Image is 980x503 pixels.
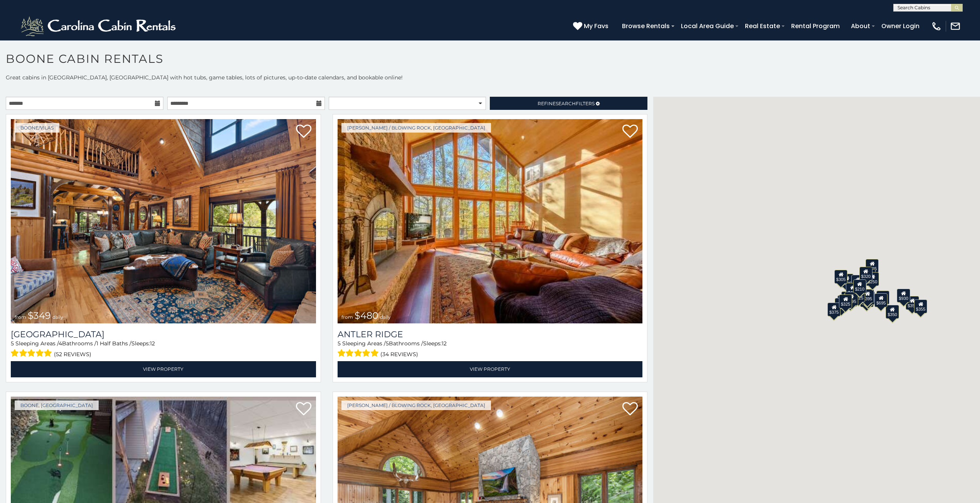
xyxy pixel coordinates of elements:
[11,329,316,340] h3: Diamond Creek Lodge
[851,275,864,289] div: $565
[11,340,14,347] span: 5
[338,361,643,377] a: View Property
[931,21,942,32] img: phone-regular-white.png
[296,124,311,140] a: Add to favorites
[338,119,643,323] a: from $480 daily
[28,310,51,321] span: $349
[859,266,872,280] div: $320
[11,329,316,340] a: [GEOGRAPHIC_DATA]
[914,299,927,313] div: $355
[874,293,888,307] div: $695
[11,361,316,377] a: View Property
[338,340,643,359] div: Sleeping Areas / Bathrooms / Sleeps:
[380,349,418,359] span: (34 reviews)
[573,21,610,31] a: My Favs
[386,340,389,347] span: 5
[355,310,378,321] span: $480
[442,340,447,347] span: 12
[15,314,26,320] span: from
[834,269,847,283] div: $305
[341,314,353,320] span: from
[338,340,341,347] span: 5
[296,401,311,417] a: Add to favorites
[853,279,866,293] div: $210
[11,119,316,323] a: from $349 daily
[897,288,910,302] div: $930
[380,314,391,320] span: daily
[906,296,919,310] div: $355
[622,401,638,417] a: Add to favorites
[842,291,855,305] div: $400
[584,21,609,31] span: My Favs
[677,19,738,33] a: Local Area Guide
[741,19,784,33] a: Real Estate
[845,291,858,305] div: $395
[839,294,852,308] div: $325
[52,314,63,320] span: daily
[96,340,131,347] span: 1 Half Baths /
[860,293,873,307] div: $315
[866,272,879,286] div: $250
[556,101,576,106] span: Search
[835,298,848,312] div: $330
[876,290,889,304] div: $380
[338,329,643,340] a: Antler Ridge
[19,15,179,38] img: White-1-2.png
[538,101,595,106] span: Refine Filters
[852,288,865,302] div: $225
[341,123,491,133] a: [PERSON_NAME] / Blowing Rock, [GEOGRAPHIC_DATA]
[622,124,638,140] a: Add to favorites
[787,19,844,33] a: Rental Program
[861,289,874,303] div: $395
[338,119,643,323] img: 1714397585_thumbnail.jpeg
[15,400,99,410] a: Boone, [GEOGRAPHIC_DATA]
[866,259,879,273] div: $525
[877,19,923,33] a: Owner Login
[886,304,899,318] div: $350
[950,21,961,32] img: mail-regular-white.png
[11,119,316,323] img: 1714398500_thumbnail.jpeg
[15,123,59,133] a: Boone/Vilas
[827,303,840,316] div: $375
[341,400,491,410] a: [PERSON_NAME] / Blowing Rock, [GEOGRAPHIC_DATA]
[847,19,874,33] a: About
[54,349,91,359] span: (52 reviews)
[618,19,674,33] a: Browse Rentals
[490,97,647,110] a: RefineSearchFilters
[59,340,62,347] span: 4
[11,340,316,359] div: Sleeping Areas / Bathrooms / Sleeps:
[846,283,859,297] div: $410
[862,291,875,304] div: $675
[150,340,155,347] span: 12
